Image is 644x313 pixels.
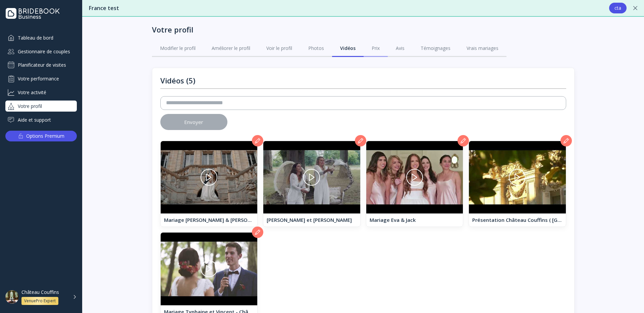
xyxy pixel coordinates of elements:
[413,40,459,57] a: Témoignages
[300,40,332,57] a: Photos
[308,45,324,52] div: Photos
[421,45,450,52] div: Témoignages
[26,131,64,141] div: Options Premium
[161,141,258,213] img: 0.jpg
[5,290,19,304] img: dpr=2,fit=cover,g=face,w=48,h=48
[184,119,203,125] div: Envoyer
[5,60,77,70] a: Planificateur de visites
[152,40,204,57] a: Modifier le profil
[21,289,59,295] div: Château Couffins
[5,32,77,43] a: Tableau de bord
[266,45,292,52] div: Voir le profil
[5,131,77,141] button: Options Premium
[204,40,258,57] a: Améliorer le profil
[152,25,193,34] div: Votre profil
[467,45,498,52] div: Vrais mariages
[160,76,195,85] div: Vidéos (5)
[610,281,644,313] iframe: Chat Widget
[160,114,227,130] button: Envoyer
[161,233,258,305] img: 0.jpg
[5,101,77,112] a: Votre profil
[370,217,460,223] div: Mariage Eva & Jack
[340,45,356,52] div: Vidéos
[609,3,627,13] button: cta
[388,40,413,57] a: Avis
[472,217,562,223] div: Présentation Château Couffins ( [GEOGRAPHIC_DATA] )
[5,114,77,125] a: Aide et support
[610,281,644,313] div: Widget de chat
[366,141,463,213] img: 0.jpg
[5,87,77,98] a: Votre activité
[459,40,506,57] a: Vrais mariages
[160,45,196,52] div: Modifier le profil
[5,73,77,84] a: Votre performance
[364,40,388,57] a: Prix
[263,141,360,213] img: 0.jpg
[24,298,56,304] div: VenuePro Expert
[332,40,364,57] a: Vidéos
[267,217,357,223] div: [PERSON_NAME] et [PERSON_NAME]
[212,45,250,52] div: Améliorer le profil
[89,4,602,12] div: France test
[614,5,621,11] div: cta
[5,46,77,57] a: Gestionnaire de couples
[372,45,380,52] div: Prix
[396,45,405,52] div: Avis
[164,217,254,223] div: Mariage [PERSON_NAME] & [PERSON_NAME]
[469,141,566,213] img: 0.jpg
[258,40,300,57] a: Voir le profil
